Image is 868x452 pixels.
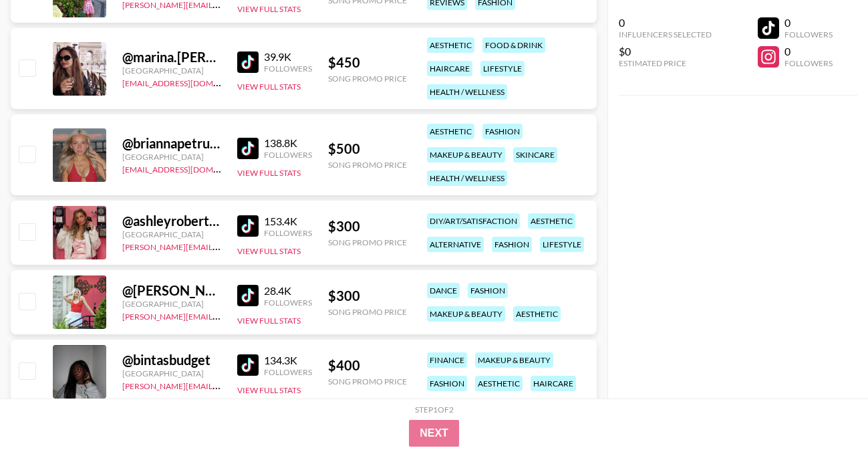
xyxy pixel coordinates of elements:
img: TikTok [237,354,259,376]
div: $ 500 [328,140,407,157]
div: 0 [619,16,712,29]
div: Followers [264,64,312,74]
button: View Full Stats [237,385,301,395]
iframe: Drift Widget Chat Controller [801,385,852,436]
div: fashion [468,283,508,298]
div: skincare [513,147,557,162]
button: View Full Stats [237,168,301,178]
div: 39.9K [264,50,312,64]
div: $0 [619,45,712,58]
div: Song Promo Price [328,74,407,84]
div: 0 [784,16,833,29]
div: Song Promo Price [328,237,407,247]
div: fashion [427,376,467,391]
div: Influencers Selected [619,29,712,39]
div: haircare [531,376,576,391]
a: [PERSON_NAME][EMAIL_ADDRESS][DOMAIN_NAME] [122,239,320,252]
div: Followers [784,29,833,39]
div: 153.4K [264,215,312,228]
a: [PERSON_NAME][EMAIL_ADDRESS][PERSON_NAME][DOMAIN_NAME] [122,378,384,391]
div: diy/art/satisfaction [427,213,520,229]
div: alternative [427,237,484,252]
div: Followers [264,150,312,160]
img: TikTok [237,215,259,237]
a: [PERSON_NAME][EMAIL_ADDRESS][DOMAIN_NAME] [122,309,320,322]
button: View Full Stats [237,246,301,256]
div: makeup & beauty [427,147,505,162]
div: Song Promo Price [328,307,407,317]
div: aesthetic [427,37,474,53]
div: Song Promo Price [328,160,407,170]
div: health / wellness [427,84,507,100]
div: Followers [264,228,312,238]
div: 138.8K [264,136,312,150]
div: [GEOGRAPHIC_DATA] [122,152,221,162]
div: dance [427,283,460,298]
div: fashion [482,124,523,139]
a: [EMAIL_ADDRESS][DOMAIN_NAME] [122,76,257,88]
div: $ 400 [328,357,407,374]
div: @ [PERSON_NAME].[PERSON_NAME] [122,282,221,299]
div: finance [427,352,467,368]
div: [GEOGRAPHIC_DATA] [122,299,221,309]
div: Followers [264,298,312,308]
div: makeup & beauty [475,352,553,368]
img: TikTok [237,51,259,73]
div: Song Promo Price [328,376,407,386]
div: @ ashleyrobertsphotos [122,213,221,229]
a: [EMAIL_ADDRESS][DOMAIN_NAME] [122,162,257,175]
div: aesthetic [427,124,474,139]
div: Followers [264,367,312,377]
div: haircare [427,61,472,76]
div: $ 300 [328,218,407,235]
div: [GEOGRAPHIC_DATA] [122,229,221,239]
div: 0 [784,45,833,58]
div: Estimated Price [619,58,712,68]
div: aesthetic [528,213,575,229]
div: [GEOGRAPHIC_DATA] [122,66,221,76]
div: 28.4K [264,284,312,298]
button: View Full Stats [237,316,301,326]
div: Step 1 of 2 [415,405,454,415]
div: lifestyle [480,61,525,76]
button: View Full Stats [237,4,301,14]
div: fashion [492,237,532,252]
div: makeup & beauty [427,306,505,322]
div: health / wellness [427,171,507,186]
div: @ bintasbudget [122,352,221,368]
img: TikTok [237,138,259,159]
div: aesthetic [475,376,523,391]
div: Followers [784,58,833,68]
div: [GEOGRAPHIC_DATA] [122,368,221,378]
div: 134.3K [264,354,312,367]
img: TikTok [237,285,259,306]
div: aesthetic [513,306,561,322]
div: @ marina.[PERSON_NAME] [122,49,221,66]
div: food & drink [482,37,545,53]
div: lifestyle [540,237,584,252]
div: @ briannapetruzzi [122,135,221,152]
button: View Full Stats [237,82,301,92]
div: $ 450 [328,54,407,71]
div: $ 300 [328,288,407,304]
button: Next [409,420,459,447]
